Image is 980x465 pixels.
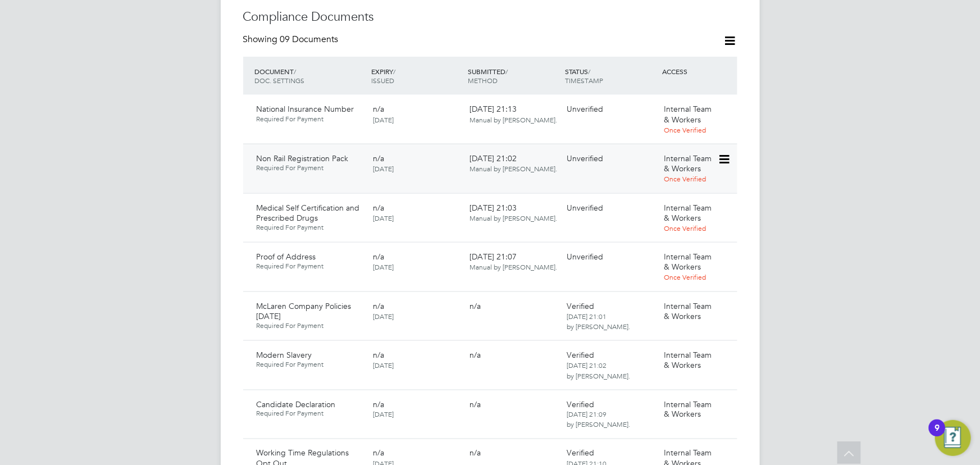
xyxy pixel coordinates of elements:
span: Required For Payment [257,115,364,124]
span: / [588,67,590,76]
span: n/a [373,153,384,163]
span: Internal Team & Workers [664,104,712,124]
span: [DATE] [373,312,394,321]
div: Showing [243,34,341,45]
span: Required For Payment [257,223,364,232]
span: Verified [567,399,594,409]
span: / [393,67,395,76]
div: ACCESS [659,61,737,81]
span: [DATE] [373,410,394,419]
span: 09 Documents [280,34,339,45]
span: Verified [567,350,594,360]
span: ISSUED [371,76,394,85]
span: Verified [567,448,594,458]
span: Proof of Address [257,252,316,262]
span: METHOD [468,76,498,85]
span: n/a [470,399,481,409]
span: Medical Self Certification and Prescribed Drugs [257,203,360,223]
span: Required For Payment [257,360,364,369]
span: Non Rail Registration Pack [257,153,349,163]
span: Manual by [PERSON_NAME]. [470,164,558,173]
span: / [506,67,508,76]
span: Once Verified [664,125,706,134]
span: National Insurance Number [257,104,354,114]
span: Internal Team & Workers [664,350,712,370]
span: Unverified [567,252,603,262]
span: TIMESTAMP [565,76,603,85]
span: Once Verified [664,272,706,281]
span: DOC. SETTINGS [255,76,305,85]
div: DOCUMENT [252,61,368,90]
div: SUBMITTED [466,61,563,90]
span: / [294,67,297,76]
span: n/a [373,399,384,409]
span: Manual by [PERSON_NAME]. [470,213,558,222]
span: [DATE] 21:02 by [PERSON_NAME]. [567,361,630,380]
span: [DATE] 21:03 [470,203,558,223]
span: Internal Team & Workers [664,153,712,174]
span: n/a [470,301,481,311]
span: Unverified [567,203,603,213]
span: [DATE] 21:02 [470,153,558,174]
span: Internal Team & Workers [664,301,712,321]
button: Open Resource Center, 9 new notifications [935,420,971,456]
span: n/a [470,448,481,458]
span: [DATE] [373,164,394,173]
span: n/a [373,448,384,458]
span: Required For Payment [257,163,364,172]
div: 9 [935,428,940,443]
span: Unverified [567,153,603,163]
span: [DATE] [373,213,394,222]
span: Once Verified [664,224,706,233]
span: n/a [373,203,384,213]
span: Internal Team & Workers [664,399,712,420]
span: [DATE] 21:13 [470,104,558,124]
span: Manual by [PERSON_NAME]. [470,262,558,271]
span: n/a [373,350,384,360]
span: Internal Team & Workers [664,252,712,272]
span: [DATE] 21:09 by [PERSON_NAME]. [567,410,630,429]
div: STATUS [562,61,659,90]
span: [DATE] [373,361,394,370]
span: n/a [373,104,384,114]
span: Verified [567,301,594,311]
span: n/a [470,350,481,360]
span: McLaren Company Policies [DATE] [257,301,352,321]
div: EXPIRY [368,61,466,90]
span: [DATE] [373,262,394,271]
span: n/a [373,252,384,262]
span: Manual by [PERSON_NAME]. [470,115,558,124]
span: n/a [373,301,384,311]
h3: Compliance Documents [243,9,737,25]
span: Internal Team & Workers [664,203,712,223]
span: [DATE] [373,115,394,124]
span: Modern Slavery [257,350,312,360]
span: Once Verified [664,174,706,183]
span: Required For Payment [257,321,364,330]
span: Required For Payment [257,262,364,271]
span: Unverified [567,104,603,114]
span: [DATE] 21:01 by [PERSON_NAME]. [567,312,630,331]
span: [DATE] 21:07 [470,252,558,272]
span: Candidate Declaration [257,399,336,409]
span: Required For Payment [257,409,364,418]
